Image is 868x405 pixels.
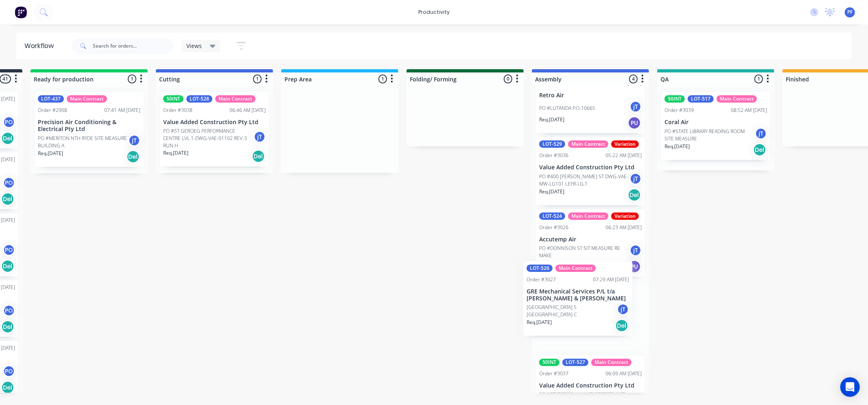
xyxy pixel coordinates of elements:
div: Workflow [24,41,58,51]
div: Open Intercom Messenger [840,377,860,397]
input: Search for orders... [93,38,173,54]
span: Views [186,42,202,50]
span: PF [847,9,853,16]
div: productivity [414,6,454,18]
img: Factory [15,6,27,18]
